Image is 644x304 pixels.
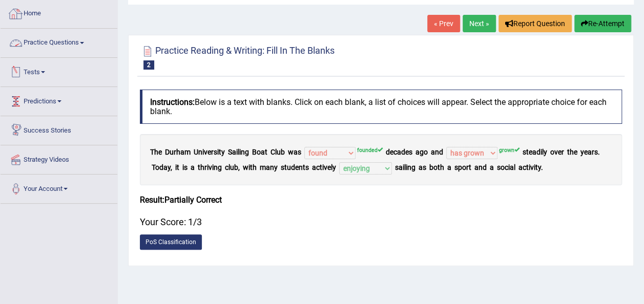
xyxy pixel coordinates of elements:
[191,163,195,171] b: a
[499,147,520,154] sup: grown
[209,163,212,171] b: v
[218,163,222,171] b: g
[316,163,320,171] b: c
[284,163,287,171] b: t
[357,147,383,154] sup: founded
[327,163,331,171] b: e
[567,148,570,156] b: t
[1,58,117,83] a: Tests
[409,148,412,156] b: s
[431,148,435,156] b: a
[198,163,200,171] b: t
[271,148,275,156] b: C
[395,163,399,171] b: s
[541,163,543,171] b: .
[168,163,171,171] b: y
[447,163,451,171] b: a
[466,163,469,171] b: r
[536,148,541,156] b: d
[152,163,155,171] b: T
[416,148,420,156] b: a
[140,234,202,250] a: PoS Classification
[435,148,439,156] b: n
[532,148,536,156] b: a
[163,163,168,171] b: a
[177,163,179,171] b: t
[535,163,538,171] b: t
[523,148,526,156] b: s
[534,163,535,171] b: i
[143,60,154,70] span: 2
[1,87,117,113] a: Predictions
[554,148,558,156] b: v
[331,163,333,171] b: l
[483,163,487,171] b: d
[171,163,172,171] b: ,
[324,163,327,171] b: v
[405,148,409,156] b: e
[497,163,501,171] b: s
[529,163,530,171] b: i
[277,148,281,156] b: u
[221,148,225,156] b: y
[248,163,250,171] b: i
[158,148,162,156] b: e
[180,148,184,156] b: a
[469,163,471,171] b: t
[239,148,241,156] b: i
[238,148,239,156] b: l
[510,163,514,171] b: a
[155,163,159,171] b: o
[529,148,532,156] b: e
[140,90,622,124] h4: Below is a text with blanks. Click on each blank, a list of choices will appear. Select the appro...
[140,210,622,234] div: Your Score: 1/3
[433,163,438,171] b: o
[170,148,174,156] b: u
[542,148,544,156] b: l
[518,163,523,171] b: a
[320,163,322,171] b: t
[184,163,188,171] b: s
[228,148,232,156] b: S
[526,163,529,171] b: t
[291,163,295,171] b: d
[1,116,117,142] a: Success Stories
[574,148,577,156] b: e
[303,163,305,171] b: t
[194,148,198,156] b: U
[403,163,404,171] b: i
[598,148,600,156] b: .
[429,163,433,171] b: b
[207,148,211,156] b: e
[584,148,588,156] b: e
[462,163,466,171] b: o
[401,148,405,156] b: d
[225,163,228,171] b: c
[463,15,496,32] a: Next »
[562,148,564,156] b: r
[245,148,249,156] b: g
[287,163,291,171] b: u
[305,163,309,171] b: s
[294,148,298,156] b: a
[217,148,219,156] b: i
[592,148,594,156] b: r
[424,148,428,156] b: o
[252,148,257,156] b: B
[200,163,204,171] b: h
[386,148,390,156] b: d
[219,148,221,156] b: t
[541,148,542,156] b: i
[175,163,177,171] b: i
[281,163,284,171] b: s
[298,148,301,156] b: s
[458,163,462,171] b: p
[266,163,270,171] b: a
[238,163,240,171] b: ,
[514,163,515,171] b: l
[312,163,316,171] b: a
[150,148,154,156] b: T
[558,148,562,156] b: e
[544,148,547,156] b: y
[399,163,403,171] b: a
